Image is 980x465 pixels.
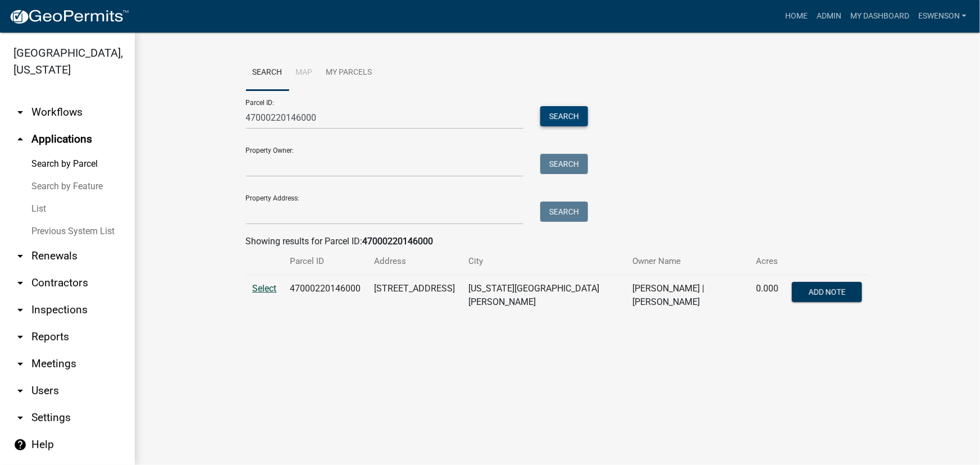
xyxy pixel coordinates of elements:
td: [PERSON_NAME] | [PERSON_NAME] [626,275,749,316]
i: arrow_drop_down [13,330,27,344]
td: 47000220146000 [284,275,368,316]
i: arrow_drop_down [13,357,27,371]
td: [US_STATE][GEOGRAPHIC_DATA][PERSON_NAME] [462,275,626,316]
i: arrow_drop_down [13,106,27,119]
a: Select [253,283,277,294]
button: Add Note [792,282,862,302]
strong: 47000220146000 [363,236,434,247]
a: My Parcels [320,55,379,91]
a: Home [781,6,812,27]
i: arrow_drop_down [13,411,27,425]
span: Add Note [809,288,846,297]
a: Search [246,55,289,91]
i: help [13,438,27,452]
a: Admin [812,6,846,27]
th: Acres [749,248,785,275]
button: Search [540,154,588,174]
td: [STREET_ADDRESS] [368,275,462,316]
th: Parcel ID [284,248,368,275]
i: arrow_drop_up [13,133,27,146]
th: Address [368,248,462,275]
i: arrow_drop_down [13,249,27,263]
i: arrow_drop_down [13,303,27,317]
a: eswenson [914,6,971,27]
div: Showing results for Parcel ID: [246,235,869,248]
td: 0.000 [749,275,785,316]
th: City [462,248,626,275]
button: Search [540,106,588,126]
i: arrow_drop_down [13,384,27,398]
th: Owner Name [626,248,749,275]
i: arrow_drop_down [13,276,27,290]
a: My Dashboard [846,6,914,27]
button: Search [540,202,588,222]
